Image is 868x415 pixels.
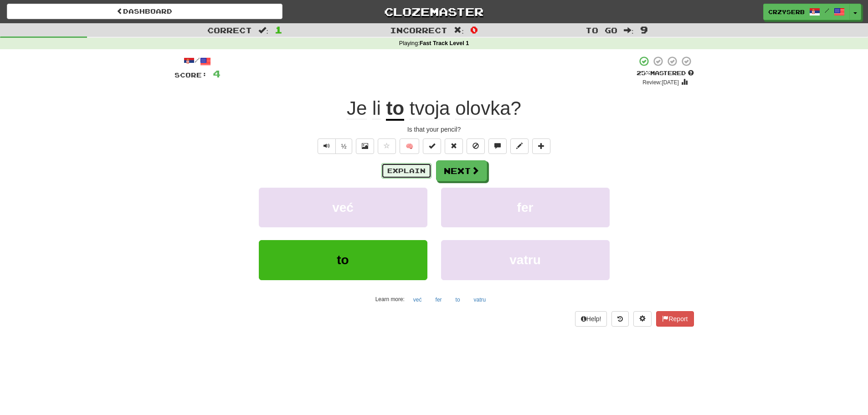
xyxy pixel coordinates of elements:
[175,125,694,134] div: Is that your pencil?
[275,24,282,35] span: 1
[175,71,207,79] span: Score:
[337,253,349,267] span: to
[410,97,450,119] span: tvoja
[624,26,634,34] span: :
[510,138,529,154] button: Edit sentence (alt+d)
[637,69,650,77] span: 25 %
[400,138,419,154] button: 🧠
[316,138,353,154] div: Text-to-speech controls
[441,188,610,227] button: fer
[431,293,447,307] button: fer
[408,293,427,307] button: već
[455,97,510,119] span: olovka
[318,138,336,154] button: Play sentence audio (ctl+space)
[611,311,629,327] button: Round history (alt+y)
[509,253,540,267] span: vatru
[347,97,367,119] span: Je
[296,4,572,20] a: Clozemaster
[532,138,550,154] button: Add to collection (alt+a)
[454,26,464,34] span: :
[470,24,478,35] span: 0
[488,138,507,154] button: Discuss sentence (alt+u)
[372,97,381,119] span: li
[640,24,648,35] span: 9
[586,26,617,35] span: To go
[7,4,282,19] a: Dashboard
[259,188,427,227] button: već
[207,26,252,35] span: Correct
[445,138,463,154] button: Reset to 0% Mastered (alt+r)
[259,240,427,280] button: to
[356,138,374,154] button: Show image (alt+x)
[768,8,805,16] span: crzyserb
[637,69,694,77] div: Mastered
[656,311,693,327] button: Report
[332,200,354,215] span: već
[420,40,469,46] strong: Fast Track Level 1
[375,296,405,302] small: Learn more:
[390,26,447,35] span: Incorrect
[404,97,521,119] span: ?
[763,4,850,20] a: crzyserb /
[175,56,221,67] div: /
[517,200,534,215] span: fer
[423,138,441,154] button: Set this sentence to 100% Mastered (alt+m)
[386,97,404,121] u: to
[258,26,268,34] span: :
[469,293,491,307] button: vatru
[467,138,485,154] button: Ignore sentence (alt+i)
[575,311,607,327] button: Help!
[642,79,679,86] small: Review: [DATE]
[378,138,396,154] button: Favorite sentence (alt+f)
[381,163,431,179] button: Explain
[441,240,610,280] button: vatru
[335,138,353,154] button: ½
[436,160,487,181] button: Next
[825,7,829,14] span: /
[451,293,465,307] button: to
[213,68,221,79] span: 4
